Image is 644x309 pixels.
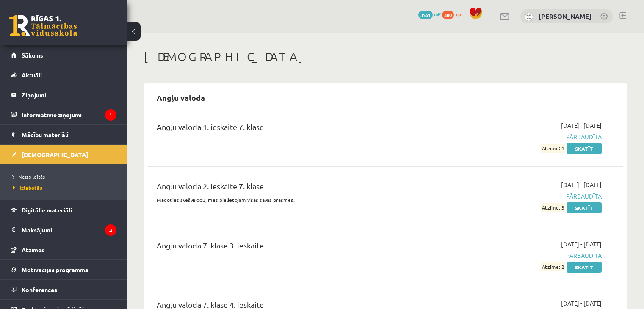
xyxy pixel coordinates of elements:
[13,184,119,191] a: Izlabotās
[11,240,116,259] a: Atzīmes
[418,11,433,19] span: 3561
[22,131,69,138] span: Mācību materiāli
[22,51,43,59] span: Sākums
[462,251,602,260] span: Pārbaudīta
[105,109,116,121] i: 1
[442,11,465,17] a: 300 xp
[561,299,602,308] span: [DATE] - [DATE]
[148,88,213,108] h2: Angļu valoda
[11,145,116,164] a: [DEMOGRAPHIC_DATA]
[434,11,441,17] span: mP
[539,12,591,20] a: [PERSON_NAME]
[455,11,461,17] span: xp
[22,71,42,79] span: Aktuāli
[561,180,602,189] span: [DATE] - [DATE]
[418,11,441,17] a: 3561 mP
[9,15,77,36] a: Rīgas 1. Tālmācības vidusskola
[13,173,45,180] span: Neizpildītās
[144,50,627,64] h1: [DEMOGRAPHIC_DATA]
[541,203,565,212] span: Atzīme: 3
[462,192,602,201] span: Pārbaudīta
[13,184,42,191] span: Izlabotās
[11,85,116,105] a: Ziņojumi
[11,45,116,65] a: Sākums
[525,13,533,21] img: Viktorija Rimkute
[157,180,449,196] div: Angļu valoda 2. ieskaite 7. klase
[11,65,116,85] a: Aktuāli
[13,173,119,180] a: Neizpildītās
[541,144,565,153] span: Atzīme: 1
[157,121,449,137] div: Angļu valoda 1. ieskaite 7. klase
[561,240,602,248] span: [DATE] - [DATE]
[567,143,602,154] a: Skatīt
[442,11,454,19] span: 300
[157,240,449,255] div: Angļu valoda 7. klase 3. ieskaite
[11,200,116,220] a: Digitālie materiāli
[22,246,44,254] span: Atzīmes
[567,262,602,273] a: Skatīt
[567,202,602,213] a: Skatīt
[22,220,116,240] legend: Maksājumi
[11,125,116,144] a: Mācību materiāli
[11,260,116,279] a: Motivācijas programma
[22,206,72,214] span: Digitālie materiāli
[22,286,57,293] span: Konferences
[157,196,449,204] p: Mācoties svešvalodu, mēs pielietojam visas savas prasmes.
[11,220,116,240] a: Maksājumi3
[11,280,116,299] a: Konferences
[541,262,565,271] span: Atzīme: 2
[22,151,88,158] span: [DEMOGRAPHIC_DATA]
[22,105,116,124] legend: Informatīvie ziņojumi
[561,121,602,130] span: [DATE] - [DATE]
[462,132,602,141] span: Pārbaudīta
[11,105,116,124] a: Informatīvie ziņojumi1
[22,85,116,105] legend: Ziņojumi
[105,224,116,236] i: 3
[22,266,88,273] span: Motivācijas programma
